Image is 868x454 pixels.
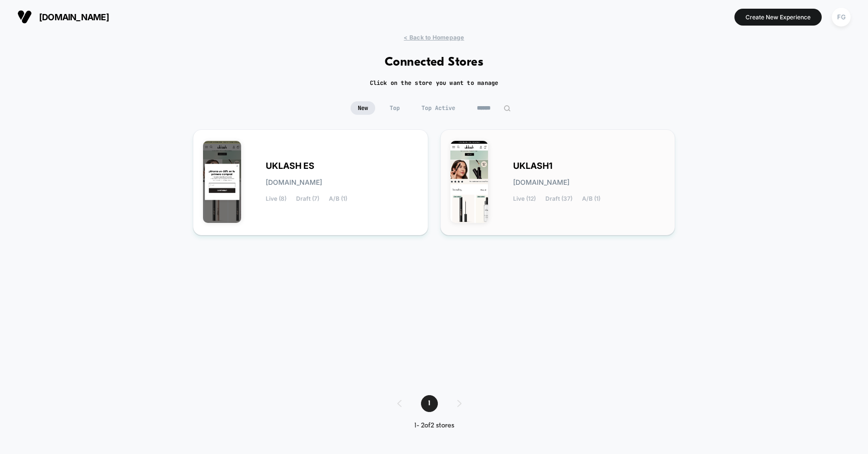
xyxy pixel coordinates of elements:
span: A/B (1) [329,195,347,202]
div: 1 - 2 of 2 stores [388,422,481,430]
span: Live (8) [266,195,286,202]
button: Create New Experience [734,9,822,26]
span: UKLASH1 [513,163,553,169]
button: FG [829,7,854,27]
span: UKLASH ES [266,163,314,169]
button: [DOMAIN_NAME] [14,9,112,25]
span: [DOMAIN_NAME] [513,179,570,186]
span: Draft (7) [296,195,319,202]
span: Draft (37) [545,195,572,202]
h1: Connected Stores [385,55,484,69]
span: Top Active [414,101,462,115]
span: 1 [421,395,438,412]
img: UKLASH_ES [203,141,241,223]
div: FG [832,8,851,27]
span: New [351,101,375,115]
span: < Back to Homepage [404,34,464,41]
img: Visually logo [17,10,32,24]
span: Live (12) [513,195,536,202]
span: [DOMAIN_NAME] [39,12,109,22]
h2: Click on the store you want to manage [370,79,499,87]
img: edit [503,105,511,112]
span: A/B (1) [582,195,600,202]
span: Top [382,101,407,115]
img: UKLASH1 [450,141,488,223]
span: [DOMAIN_NAME] [266,179,322,186]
